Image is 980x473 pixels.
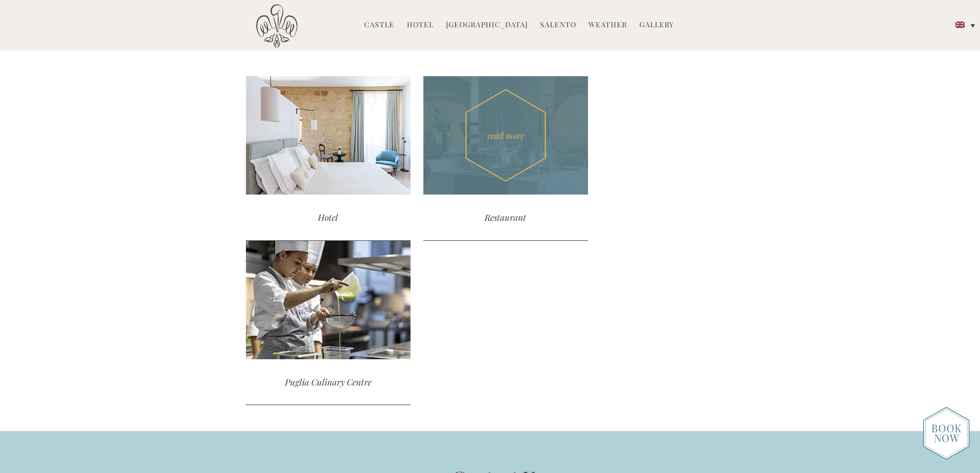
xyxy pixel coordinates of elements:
a: Castle [364,20,395,31]
a: Salento [540,20,576,31]
img: English [955,22,965,28]
img: Castello di Ugento [256,4,297,48]
div: Restaurant [423,195,588,240]
a: Hotel [246,76,411,240]
img: new-booknow.png [923,407,970,460]
a: Hotel [407,20,434,31]
a: Puglia Culinary Centre [246,241,411,405]
div: Puglia Culinary Centre [246,359,411,405]
div: Hotel [246,195,411,240]
a: read more Restaurant [423,76,588,240]
a: Weather [589,20,627,31]
div: read more [423,76,588,195]
a: [GEOGRAPHIC_DATA] [446,20,528,31]
a: Gallery [639,20,674,31]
